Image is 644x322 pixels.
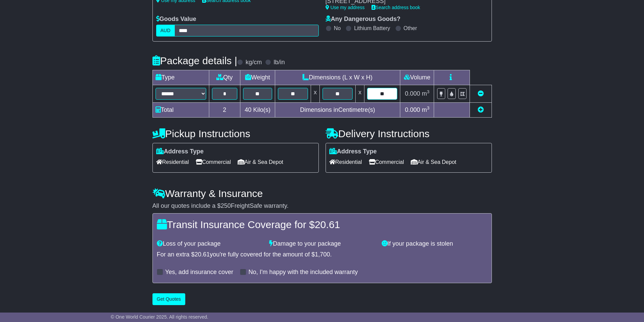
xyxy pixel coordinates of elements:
[478,106,484,113] a: Add new item
[111,314,209,320] span: © One World Courier 2025. All rights reserved.
[152,55,237,66] h4: Package details |
[152,293,186,305] button: Get Quotes
[195,251,210,258] span: 20.61
[196,157,231,167] span: Commercial
[405,90,420,97] span: 0.000
[369,157,404,167] span: Commercial
[356,85,364,102] td: x
[245,59,262,66] label: kg/cm
[238,157,283,167] span: Air & Sea Depot
[248,269,358,276] label: No, I'm happy with the included warranty
[315,219,340,230] span: 20.61
[275,102,400,117] td: Dimensions in Centimetre(s)
[378,240,491,248] div: If your package is stolen
[326,128,492,139] h4: Delivery Instructions
[326,5,365,10] a: Use my address
[404,25,417,31] label: Other
[422,90,430,97] span: m
[221,202,231,209] span: 250
[156,25,175,36] label: AUD
[245,106,252,113] span: 40
[478,90,484,97] a: Remove this item
[411,157,456,167] span: Air & Sea Depot
[329,157,362,167] span: Residential
[209,70,240,85] td: Qty
[157,251,487,258] div: For an extra $ you're fully covered for the amount of $ .
[427,105,430,110] sup: 3
[354,25,390,31] label: Lithium Battery
[427,89,430,94] sup: 3
[405,106,420,113] span: 0.000
[156,148,204,155] label: Address Type
[152,102,209,117] td: Total
[315,251,330,258] span: 1,700
[266,240,378,248] div: Damage to your package
[372,5,420,10] a: Search address book
[240,70,275,85] td: Weight
[209,102,240,117] td: 2
[152,128,319,139] h4: Pickup Instructions
[152,188,492,199] h4: Warranty & Insurance
[165,269,233,276] label: Yes, add insurance cover
[329,148,377,155] label: Address Type
[400,70,434,85] td: Volume
[326,16,401,23] label: Any Dangerous Goods?
[153,240,266,248] div: Loss of your package
[156,16,196,23] label: Goods Value
[156,157,189,167] span: Residential
[152,70,209,85] td: Type
[422,106,430,113] span: m
[152,202,492,210] div: All our quotes include a $ FreightSafe warranty.
[275,70,400,85] td: Dimensions (L x W x H)
[273,59,285,66] label: lb/in
[334,25,341,31] label: No
[240,102,275,117] td: Kilo(s)
[157,219,487,230] h4: Transit Insurance Coverage for $
[311,85,319,102] td: x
